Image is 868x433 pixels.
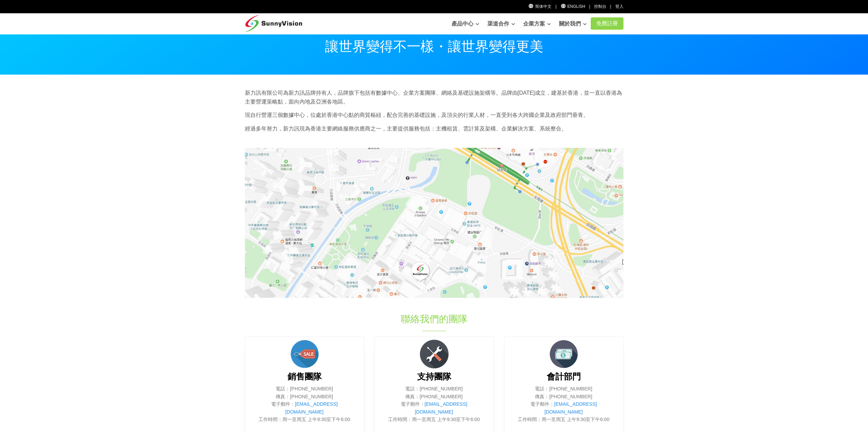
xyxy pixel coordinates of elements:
[528,4,552,9] a: 简体中文
[417,372,451,381] b: 支持團隊
[321,312,548,326] h1: 聯絡我們的團隊
[589,3,590,10] li: |
[245,89,623,106] p: 新力訊有限公司為新力訊品牌持有人，品牌旗下包括有數據中心、企業方案團隊、網絡及基礎設施架構等。品牌由[DATE]成立，建基於香港，並一直以香港為主要營運策略點，面向內地及亞洲各地區。
[417,337,451,371] img: flat-repair-tools.png
[452,17,479,31] a: 產品中心
[255,385,354,423] p: 電話：[PHONE_NUMBER] 傳真：[PHONE_NUMBER] 電子郵件： 工作時間：周一至周五 上午9:30至下午6:00
[615,4,623,9] a: 登入
[415,401,467,414] a: [EMAIL_ADDRESS][DOMAIN_NAME]
[547,337,581,371] img: money.png
[515,385,613,423] p: 電話：[PHONE_NUMBER] 傳真：[PHONE_NUMBER] 電子郵件： 工作時間：周一至周五 上午9:30至下午6:00
[547,372,581,381] b: 會計部門
[555,3,556,10] li: |
[285,401,338,414] a: [EMAIL_ADDRESS][DOMAIN_NAME]
[385,385,483,423] p: 電話：[PHONE_NUMBER] 傳真：[PHONE_NUMBER] 電子郵件： 工作時間：周一至周五 上午9:30至下午6:00
[594,4,606,9] a: 控制台
[245,148,623,298] img: How to visit SunnyVision?
[544,401,597,414] a: [EMAIL_ADDRESS][DOMAIN_NAME]
[288,372,322,381] b: 銷售團隊
[245,124,623,133] p: 經過多年努力，新力訊現為香港主要網絡服務供應商之一，主要提供服務包括：主機租賃、雲計算及架構、企業解決方案、系統整合。
[288,337,322,371] img: sales.png
[245,111,623,120] p: 現自行營運三個數據中心，位處於香港中心點的商貿樞紐，配合完善的基礎設施，及頂尖的行業人材，一直受到各大跨國企業及政府部門垂青。
[559,17,587,31] a: 關於我們
[591,17,623,30] a: 免費註冊
[487,17,515,31] a: 渠道合作
[245,40,623,53] p: 讓世界變得不一樣・讓世界變得更美
[523,17,551,31] a: 企業方案
[560,4,585,9] a: English
[610,3,611,10] li: |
